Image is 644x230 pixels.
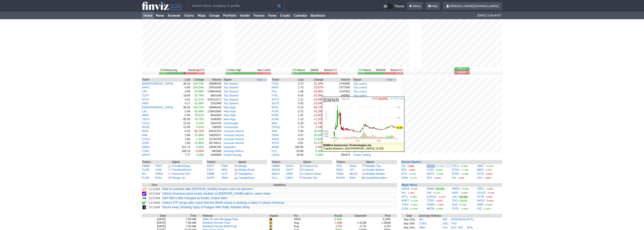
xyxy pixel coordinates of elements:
[272,90,277,93] a: FGL
[402,191,406,194] a: MU
[349,172,358,175] a: WLDS
[349,164,357,167] a: HVAC
[224,130,244,133] a: Unusual Volume
[272,118,279,121] a: KUKE
[180,113,191,117] td: 4.94
[324,86,350,90] td: 1077595
[477,199,485,202] a: AVGO
[142,86,149,89] a: SHFS
[477,164,485,167] a: SBET
[324,90,350,94] td: 1237053
[224,145,236,148] a: Upgrades
[162,196,227,200] a: S&P 500 is little changed as Nvidia, Oracle falter
[313,98,323,101] span: -15.94%
[142,102,149,105] a: DBGI
[286,168,293,171] a: DXST
[324,94,350,98] td: 246865
[142,145,150,148] a: AMZN
[195,114,204,117] span: 19.61%
[221,172,227,175] a: CLIP
[452,191,459,194] a: AAPL
[272,153,279,156] a: LEGN
[402,195,408,198] a: INTC
[238,168,255,171] a: Wedge Down
[324,68,337,72] div: Below
[402,164,406,167] a: QS
[402,183,417,186] a: Major News
[203,225,237,228] a: Building Permits MoM Final
[195,102,204,105] span: 41.09%
[142,168,149,171] a: FLDB
[162,187,253,191] a: Wall St subdued after [PERSON_NAME] tempers rate-cut optimism
[427,203,435,206] a: CRWV
[427,164,435,167] a: BMNR
[204,110,221,114] td: 178843040
[451,218,458,221] a: WOR
[142,141,149,144] a: JZXN
[272,110,279,113] a: FCHL
[452,168,460,171] a: ETHU
[452,164,459,167] a: TSLA
[287,78,304,82] th: Last
[207,172,215,175] a: PMMF
[324,82,350,86] td: 5740890
[142,122,150,125] a: CCCX
[204,101,221,106] td: 2352948
[303,164,318,167] a: Channel Up
[172,172,190,175] a: Horizontal S/R
[313,94,323,97] span: -22.58%
[197,72,204,74] div: 42.9%
[162,201,285,205] a: Lithium ETF jumps after report that the White House is seeking a stake in Lithium Americas
[142,110,147,113] a: LAC
[477,207,482,210] a: DIS
[402,187,409,190] a: NVDA
[322,97,404,142] img: chart.ashx
[477,195,484,198] a: PLTR
[204,113,221,117] td: 9942934
[204,86,221,90] td: 25919188
[458,218,466,221] a: MLKN
[162,192,271,195] a: Lithium Americas stock nearly doubles as [PERSON_NAME] admin. seeks stake
[451,226,457,229] a: SCS
[172,176,185,179] a: Wedge Up
[402,207,409,210] a: COIN
[142,106,173,109] a: [DEMOGRAPHIC_DATA]
[224,134,244,137] a: Unusual Volume
[272,94,279,97] a: FTEL
[142,90,147,93] a: LAC
[427,172,435,175] a: GBTC
[272,168,280,171] a: ARCM
[224,86,239,89] a: Top Gainers
[204,98,221,102] td: 319411571
[224,82,239,85] a: Top Gainers
[419,226,425,229] a: KBH
[452,199,458,202] a: THO
[287,106,304,110] td: 0.15
[166,12,182,19] a: Screener
[160,69,165,71] span: 2980
[366,164,381,167] a: Multiple Top
[272,102,280,105] a: SDOT
[221,176,228,179] a: JANX
[477,187,485,190] a: ORCL
[193,82,204,85] span: 194.73%
[180,90,191,94] td: 5.94
[268,69,271,71] span: 60
[477,176,483,179] a: VXX
[287,82,304,86] td: 0.72
[407,2,423,10] a: Alerts
[142,134,147,137] a: IDAI
[329,72,337,74] div: 39.3%
[304,78,324,82] th: Change
[142,98,149,101] a: ATCH
[313,114,323,117] span: -12.85%
[257,78,263,82] span: Daily
[292,12,309,19] a: Calendar
[263,72,271,74] div: 31.2%
[353,86,367,89] a: Top Losers
[402,172,407,175] a: ETH
[248,172,253,175] span: Asc.
[454,71,470,74] button: Bear
[427,199,434,202] a: CTAS
[452,176,456,179] a: SH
